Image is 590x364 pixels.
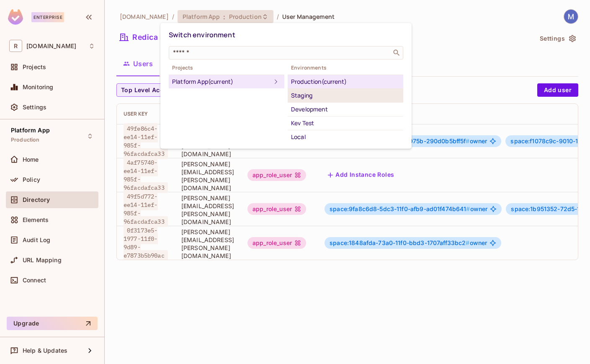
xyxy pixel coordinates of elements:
span: Environments [288,65,403,71]
div: Platform App (current) [172,77,271,87]
span: Switch environment [169,30,235,39]
div: Production (current) [291,77,400,87]
div: Local [291,132,400,142]
span: Projects [169,65,284,71]
div: Development [291,104,400,114]
div: Kev Test [291,118,400,128]
div: Staging [291,90,400,101]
